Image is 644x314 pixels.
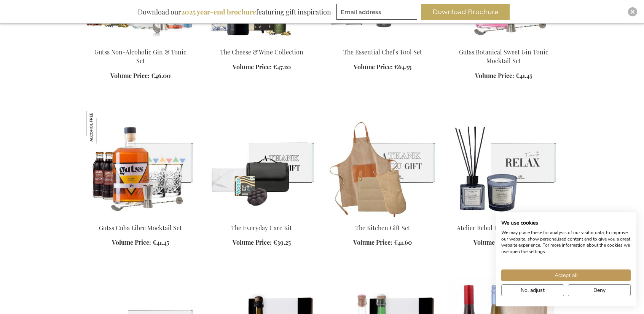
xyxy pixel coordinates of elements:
[86,214,195,222] a: Gutss Cuba Libre Mocktail Set Gutss Cuba Libre Mocktail Set
[630,10,635,14] img: Close
[354,63,411,72] a: Volume Price: €64.55
[112,238,169,247] a: Volume Price: €41.45
[110,72,171,80] a: Volume Price: €46.00
[94,48,187,65] a: Gutss Non-Alcoholic Gin & Tonic Set
[353,238,392,246] span: Volume Price:
[354,63,393,71] span: Volume Price:
[336,4,417,20] input: Email address
[328,111,437,217] img: The Kitchen Gift Set
[501,220,631,226] h2: We use cookies
[207,111,316,217] img: The Everyday Care Kit
[593,286,606,294] span: Deny
[99,224,182,232] a: Gutss Cuba Libre Mocktail Set
[501,269,631,281] button: Accept all cookies
[86,111,119,143] img: Gutss Cuba Libre Mocktail Set
[86,38,195,46] a: Gutss Non-Alcoholic Gin & Tonic Set
[328,214,437,222] a: The Kitchen Gift Set
[233,63,291,72] a: Volume Price: €47.20
[112,238,151,246] span: Volume Price:
[457,224,550,232] a: Atelier Rebul Bosphorus Home Kit
[568,284,631,296] button: Deny all cookies
[449,38,558,46] a: Gutss Botanical Sweet Gin Tonic Mocktail Set
[233,63,272,71] span: Volume Price:
[233,238,291,247] a: Volume Price: €39.25
[86,111,195,217] img: Gutss Cuba Libre Mocktail Set
[134,4,335,20] div: Download our featuring gift inspiration
[328,38,437,46] a: The Essential Chef's Tool Set
[449,214,558,222] a: Atelier Rebul Bosphorus Home Kit
[394,238,412,246] span: €41.60
[394,63,411,71] span: €64.55
[231,224,292,232] a: The Everyday Care Kit
[628,7,637,16] div: Close
[473,238,513,246] span: Volume Price:
[233,238,272,246] span: Volume Price:
[207,38,316,46] a: The Cheese & Wine Collection
[207,214,316,222] a: The Everyday Care Kit
[501,284,564,296] button: Adjust cookie preferences
[336,4,419,22] form: marketing offers and promotions
[473,238,534,247] a: Volume Price: €48.00
[475,72,514,80] span: Volume Price:
[459,48,548,65] a: Gutss Botanical Sweet Gin Tonic Mocktail Set
[555,271,578,279] span: Accept all
[501,230,631,255] p: We may place these for analysis of our visitor data, to improve our website, show personalised co...
[343,48,422,56] a: The Essential Chef's Tool Set
[153,238,169,246] span: €41.45
[421,4,510,20] button: Download Brochure
[220,48,303,56] a: The Cheese & Wine Collection
[151,72,171,80] span: €46.00
[273,63,291,71] span: €47.20
[475,72,532,80] a: Volume Price: €41.45
[516,72,532,80] span: €41.45
[181,7,256,16] b: 2025 year-end brochure
[449,111,558,217] img: Atelier Rebul Bosphorus Home Kit
[273,238,291,246] span: €39.25
[355,224,410,232] a: The Kitchen Gift Set
[353,238,412,247] a: Volume Price: €41.60
[110,72,150,80] span: Volume Price:
[521,286,545,294] span: No, adjust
